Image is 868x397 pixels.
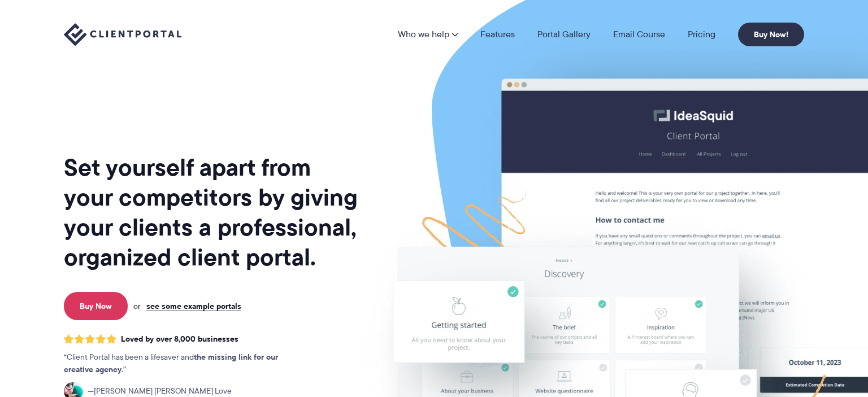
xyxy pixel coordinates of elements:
[146,301,241,311] a: see some example portals
[480,30,515,39] a: Features
[64,152,360,272] h1: Set yourself apart from your competitors by giving your clients a professional, organized client ...
[133,301,141,311] span: or
[121,334,238,344] span: Loved by over 8,000 businesses
[688,30,715,39] a: Pricing
[64,292,128,320] a: Buy Now
[613,30,665,39] a: Email Course
[537,30,591,39] a: Portal Gallery
[398,30,458,39] a: Who we help
[64,351,301,376] p: Client Portal has been a lifesaver and .
[64,351,278,376] strong: the missing link for our creative agency
[738,23,804,46] a: Buy Now!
